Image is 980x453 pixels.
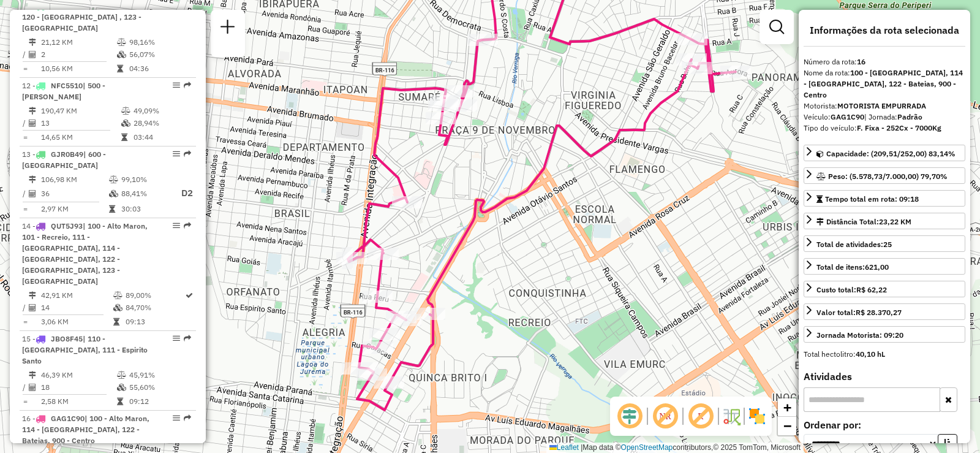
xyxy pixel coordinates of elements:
em: Opções [173,150,180,158]
strong: Padrão [897,112,922,121]
em: Rota exportada [184,414,191,422]
td: 106,98 KM [40,173,108,186]
em: Opções [173,335,180,342]
span: Capacidade: (209,51/252,00) 83,14% [826,149,956,158]
td: 21,12 KM [40,36,116,48]
a: Total de atividades:25 [804,235,965,252]
i: Total de Atividades [29,384,36,391]
span: NFC5510 [51,81,83,90]
span: Exibir NR [650,402,680,431]
div: Jornada Motorista: 09:20 [816,330,903,341]
td: 04:36 [129,63,190,75]
td: / [22,381,28,394]
em: Rota exportada [184,82,191,89]
span: GAG1C90 [51,414,85,423]
a: Capacidade: (209,51/252,00) 83,14% [804,145,965,161]
td: 2,97 KM [40,203,108,215]
i: Total de Atividades [29,304,36,311]
td: 89,00% [125,289,184,302]
a: Tempo total em rota: 09:18 [804,190,965,207]
div: Motorista: [804,101,965,112]
span: + [783,400,791,415]
td: 88,41% [121,186,170,201]
a: Zoom out [778,417,796,435]
i: % de utilização do peso [117,39,126,46]
span: | 100 - Alto Maron, 120 - [GEOGRAPHIC_DATA] , 123 - [GEOGRAPHIC_DATA] [22,1,148,32]
span: | 110 - [GEOGRAPHIC_DATA], 111 - Espirito Santo [22,334,148,365]
p: D2 [171,186,193,200]
a: Peso: (5.578,73/7.000,00) 79,70% [804,167,965,184]
td: 2 [40,48,116,61]
em: Rota exportada [184,222,191,229]
a: Leaflet [549,443,579,452]
a: Jornada Motorista: 09:20 [804,326,965,343]
td: = [22,63,28,75]
td: 45,91% [129,369,190,381]
td: = [22,316,28,328]
em: Rota exportada [184,335,191,342]
div: Número da rota: [804,56,965,67]
i: Rota otimizada [186,292,193,299]
h4: Atividades [804,371,965,383]
td: 18 [40,381,116,394]
td: 2,58 KM [40,395,116,408]
i: Tempo total em rota [109,205,115,213]
td: 42,91 KM [40,289,113,302]
span: 11 - [22,1,148,32]
td: 190,47 KM [40,105,121,117]
i: Distância Total [29,292,36,299]
span: 15 - [22,334,148,365]
i: % de utilização da cubagem [109,190,118,197]
i: Distância Total [29,371,36,379]
img: Fluxo de ruas [722,406,741,426]
span: | Jornada: [864,112,922,121]
span: 12 - [22,81,105,101]
strong: 40,10 hL [856,349,885,359]
td: 98,16% [129,36,190,48]
td: 09:13 [125,316,184,328]
strong: MOTORISTA EMPURRADA [837,101,926,110]
i: Tempo total em rota [117,398,123,405]
span: 13 - [22,150,106,170]
td: / [22,117,28,129]
td: 28,94% [133,117,191,129]
div: Veículo: [804,112,965,123]
td: 55,60% [129,381,190,394]
div: Tipo do veículo: [804,123,965,134]
i: Distância Total [29,176,36,183]
i: % de utilização da cubagem [117,51,126,58]
i: % de utilização da cubagem [117,384,126,391]
td: / [22,48,28,61]
strong: R$ 28.370,27 [856,308,902,317]
td: 36 [40,186,108,201]
div: Distância Total: [816,216,911,227]
span: QUT5J93 [51,221,83,230]
td: 10,56 KM [40,63,116,75]
h4: Informações da rota selecionada [804,25,965,36]
span: JBO8F45 [51,334,83,343]
i: Tempo total em rota [121,134,127,141]
div: Map data © contributors,© 2025 TomTom, Microsoft [546,443,804,453]
span: 23,22 KM [879,217,911,226]
a: Custo total:R$ 62,22 [804,281,965,297]
div: Custo total: [816,284,887,295]
i: Tempo total em rota [113,318,119,325]
a: Exibir filtros [764,15,789,39]
a: Total de itens:621,00 [804,258,965,275]
span: Ocultar deslocamento [615,402,644,431]
td: 84,70% [125,302,184,314]
td: / [22,186,28,201]
strong: F. Fixa - 252Cx - 7000Kg [857,123,941,132]
td: 14 [40,302,113,314]
i: % de utilização do peso [121,107,130,115]
div: Valor total: [816,307,902,318]
div: Total de itens: [816,262,889,273]
td: 09:12 [129,395,190,408]
img: Exibir/Ocultar setores [747,406,767,426]
td: 14,65 KM [40,131,121,143]
div: Total hectolitro: [804,349,965,360]
span: Peso: (5.578,73/7.000,00) 79,70% [828,172,948,181]
i: Total de Atividades [29,51,36,58]
em: Opções [173,82,180,89]
label: Ordenar por: [804,417,965,432]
